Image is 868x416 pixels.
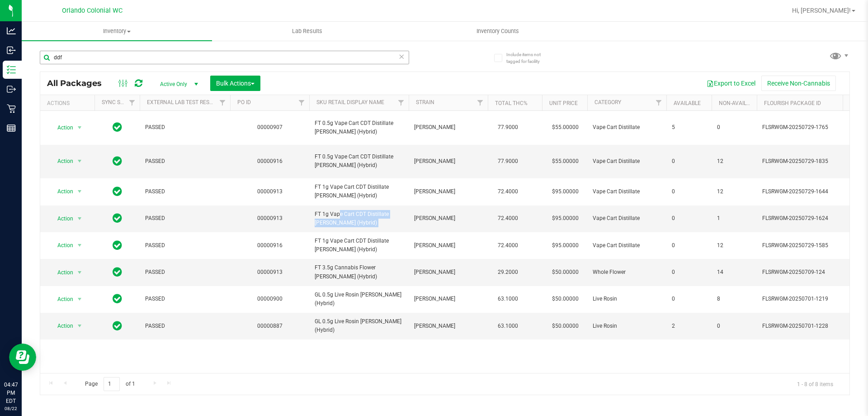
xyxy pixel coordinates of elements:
[762,157,851,166] span: FLSRWGM-20250729-1835
[416,99,434,105] a: Strain
[315,183,403,200] span: FT 1g Vape Cart CDT Distillate [PERSON_NAME] (Hybrid)
[493,320,523,333] span: 63.1000
[493,155,523,168] span: 77.9000
[113,185,122,198] span: In Sync
[315,210,403,227] span: FT 1g Vape Cart CDT Distillate [PERSON_NAME] (Hybrid)
[145,295,225,303] span: PASSED
[77,377,142,391] span: Page of 1
[672,322,706,330] span: 2
[215,95,230,110] a: Filter
[398,51,405,62] span: Clear
[7,26,16,35] inline-svg: Analytics
[464,27,531,35] span: Inventory Counts
[593,214,661,223] span: Vape Cart Distillate
[7,85,16,94] inline-svg: Outbound
[593,157,661,166] span: Vape Cart Distillate
[717,187,751,196] span: 12
[547,266,583,279] span: $50.00000
[49,320,74,332] span: Action
[547,292,583,306] span: $50.00000
[762,214,851,223] span: FLSRWGM-20250729-1624
[74,121,85,134] span: select
[113,266,122,278] span: In Sync
[49,185,74,198] span: Action
[506,51,552,65] span: Include items not tagged for facility
[102,99,137,105] a: Sync Status
[717,322,751,330] span: 0
[414,268,482,277] span: [PERSON_NAME]
[257,124,283,130] a: 00000907
[672,268,706,277] span: 0
[762,268,851,277] span: FLSRWGM-20250709-124
[7,65,16,74] inline-svg: Inventory
[414,295,482,303] span: [PERSON_NAME]
[495,100,528,106] a: Total THC%
[593,241,661,250] span: Vape Cart Distillate
[49,266,74,279] span: Action
[672,214,706,223] span: 0
[22,22,212,41] a: Inventory
[49,239,74,252] span: Action
[394,95,409,110] a: Filter
[402,22,593,41] a: Inventory Counts
[315,263,403,281] span: FT 3.5g Cannabis Flower [PERSON_NAME] (Hybrid)
[764,100,821,106] a: Flourish Package ID
[717,241,751,250] span: 12
[493,239,523,252] span: 72.4000
[717,295,751,303] span: 8
[547,212,583,225] span: $95.00000
[701,76,761,91] button: Export to Excel
[49,212,74,225] span: Action
[414,123,482,132] span: [PERSON_NAME]
[113,212,122,225] span: In Sync
[593,295,661,303] span: Live Rosin
[145,214,225,223] span: PASSED
[672,241,706,250] span: 0
[762,187,851,196] span: FLSRWGM-20250729-1644
[547,320,583,333] span: $50.00000
[47,100,91,106] div: Actions
[547,239,583,252] span: $95.00000
[593,268,661,277] span: Whole Flower
[257,323,283,329] a: 00000887
[9,344,36,371] iframe: Resource center
[74,266,85,279] span: select
[49,293,74,306] span: Action
[104,377,120,391] input: 1
[257,296,283,302] a: 00000900
[145,187,225,196] span: PASSED
[762,123,851,132] span: FLSRWGM-20250729-1765
[257,158,283,164] a: 00000916
[593,322,661,330] span: Live Rosin
[210,76,260,91] button: Bulk Actions
[672,157,706,166] span: 0
[7,124,16,133] inline-svg: Reports
[315,291,403,308] span: GL 0.5g Live Rosin [PERSON_NAME] (Hybrid)
[717,157,751,166] span: 12
[257,188,283,195] a: 00000913
[4,405,18,412] p: 08/22
[145,322,225,330] span: PASSED
[717,123,751,132] span: 0
[762,295,851,303] span: FLSRWGM-20250701-1219
[62,7,123,14] span: Orlando Colonial WC
[493,292,523,306] span: 63.1000
[113,121,122,134] span: In Sync
[74,212,85,225] span: select
[547,155,583,168] span: $55.00000
[761,76,836,91] button: Receive Non-Cannabis
[113,292,122,305] span: In Sync
[547,121,583,134] span: $55.00000
[22,27,212,35] span: Inventory
[493,185,523,198] span: 72.4000
[113,320,122,332] span: In Sync
[4,381,18,405] p: 04:47 PM EDT
[145,241,225,250] span: PASSED
[74,293,85,306] span: select
[212,22,402,41] a: Lab Results
[672,295,706,303] span: 0
[49,121,74,134] span: Action
[257,242,283,249] a: 00000916
[717,214,751,223] span: 1
[74,239,85,252] span: select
